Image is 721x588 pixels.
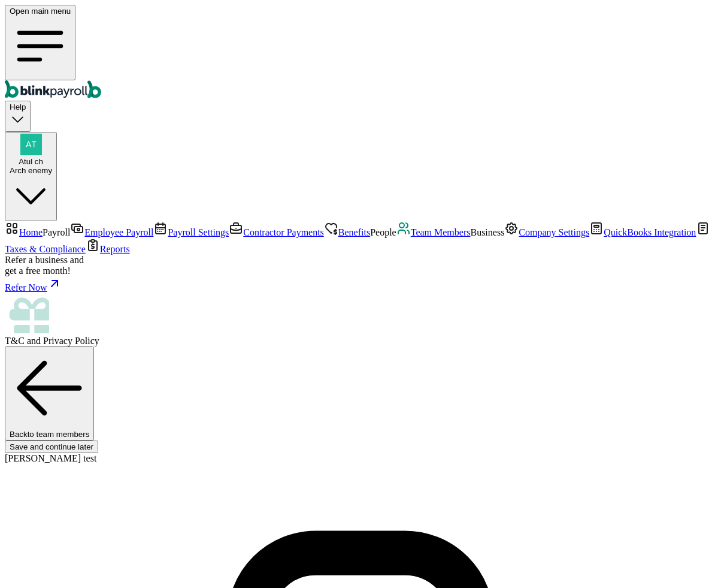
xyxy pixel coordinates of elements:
span: Back [10,430,89,439]
span: Employee Payroll [84,227,153,237]
span: to team members [28,430,90,439]
a: Payroll Settings [153,227,229,237]
button: Help [5,101,31,131]
button: Save and continue later [5,441,98,453]
a: Taxes & Compliance [5,227,710,254]
a: Home [5,227,43,237]
nav: Global [5,5,716,101]
a: Team Members [396,227,471,237]
span: Open main menu [10,7,71,16]
a: Reports [86,244,130,254]
span: Reports [100,244,130,254]
span: Business [470,227,504,237]
span: and [5,336,99,346]
span: Benefits [338,227,370,237]
button: Backto team members [5,346,94,441]
button: Open main menu [5,5,75,80]
span: QuickBooks Integration [604,227,696,237]
span: Team Members [411,227,471,237]
span: People [370,227,396,237]
div: Arch enemy [10,166,52,175]
span: Contractor Payments [243,227,324,237]
span: Help [10,102,26,111]
a: Company Settings [504,227,589,237]
span: Home [19,227,43,237]
a: Refer Now [5,276,716,293]
span: T&C [5,336,25,346]
nav: Sidebar [5,221,716,346]
a: Employee Payroll [70,227,153,237]
a: Contractor Payments [229,227,324,237]
span: Privacy Policy [43,336,99,346]
span: Taxes & Compliance [5,244,86,254]
a: QuickBooks Integration [589,227,696,237]
a: Benefits [324,227,370,237]
span: Payroll Settings [168,227,229,237]
div: Refer a business and get a free month! [5,255,716,276]
span: Payroll [43,227,70,237]
iframe: Chat Widget [661,530,721,588]
div: [PERSON_NAME] test [5,453,716,464]
span: Company Settings [519,227,589,237]
span: Atul ch [19,157,43,166]
button: Atul chArch enemy [5,132,57,221]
